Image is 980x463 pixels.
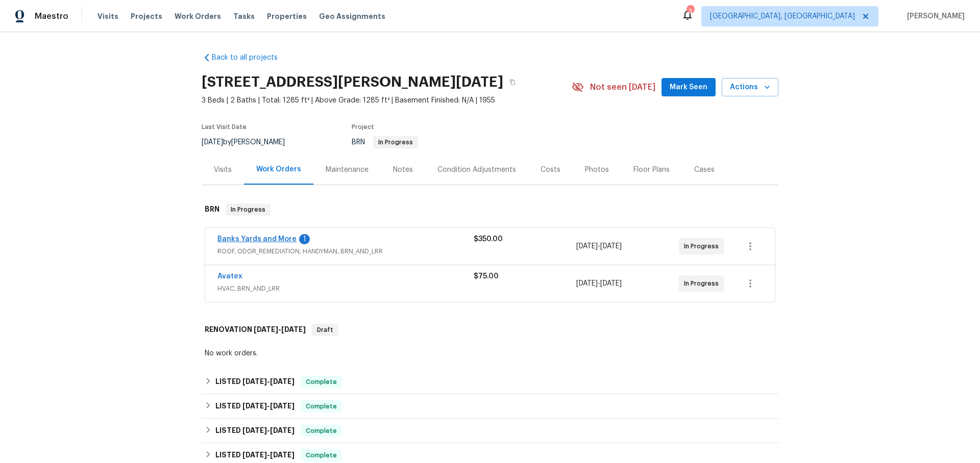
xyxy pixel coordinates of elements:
[217,273,242,280] a: Avatex
[694,165,715,175] div: Cases
[600,243,622,250] span: [DATE]
[326,165,369,175] div: Maintenance
[202,53,300,63] a: Back to all projects
[684,278,723,289] span: In Progress
[202,95,572,106] span: 3 Beds | 2 Baths | Total: 1285 ft² | Above Grade: 1285 ft² | Basement Finished: N/A | 1955
[670,81,707,94] span: Mark Seen
[270,427,295,434] span: [DATE]
[590,82,655,92] span: Not seen [DATE]
[175,11,221,21] span: Work Orders
[215,400,295,413] h6: LISTED
[722,78,778,97] button: Actions
[576,241,622,251] span: -
[202,77,503,87] h2: [STREET_ADDRESS][PERSON_NAME][DATE]
[242,402,267,409] span: [DATE]
[97,11,118,21] span: Visits
[202,314,778,346] div: RENOVATION [DATE]-[DATE]Draft
[242,451,267,458] span: [DATE]
[202,394,778,419] div: LISTED [DATE]-[DATE]Complete
[710,11,855,21] span: [GEOGRAPHIC_DATA], [GEOGRAPHIC_DATA]
[270,378,295,385] span: [DATE]
[202,139,223,146] span: [DATE]
[202,370,778,394] div: LISTED [DATE]-[DATE]Complete
[313,325,337,335] span: Draft
[437,165,516,175] div: Condition Adjustments
[267,11,307,21] span: Properties
[217,284,474,294] span: HVAC, BRN_AND_LRR
[576,243,598,250] span: [DATE]
[281,326,306,333] span: [DATE]
[131,11,162,21] span: Projects
[256,164,301,174] div: Work Orders
[576,280,598,287] span: [DATE]
[302,450,341,460] span: Complete
[217,246,474,256] span: ROOF, ODOR_REMEDIATION, HANDYMAN, BRN_AND_LRR
[474,273,499,280] span: $75.00
[585,165,609,175] div: Photos
[202,419,778,443] div: LISTED [DATE]-[DATE]Complete
[205,203,219,216] h6: BRN
[205,324,306,336] h6: RENOVATION
[215,425,295,437] h6: LISTED
[227,204,269,215] span: In Progress
[302,426,341,436] span: Complete
[302,377,341,387] span: Complete
[254,326,306,333] span: -
[374,139,417,145] span: In Progress
[254,326,278,333] span: [DATE]
[214,165,232,175] div: Visits
[242,451,295,458] span: -
[633,165,670,175] div: Floor Plans
[205,348,775,358] div: No work orders.
[661,78,716,97] button: Mark Seen
[684,241,723,251] span: In Progress
[35,11,68,21] span: Maestro
[242,378,295,385] span: -
[600,280,622,287] span: [DATE]
[352,124,374,130] span: Project
[242,427,295,434] span: -
[474,236,503,243] span: $350.00
[215,449,295,461] h6: LISTED
[202,136,297,148] div: by [PERSON_NAME]
[903,11,965,21] span: [PERSON_NAME]
[541,165,560,175] div: Costs
[215,376,295,388] h6: LISTED
[202,193,778,226] div: BRN In Progress
[242,402,295,409] span: -
[270,451,295,458] span: [DATE]
[352,139,418,146] span: BRN
[730,81,770,94] span: Actions
[302,401,341,411] span: Complete
[319,11,385,21] span: Geo Assignments
[299,234,310,244] div: 1
[393,165,413,175] div: Notes
[576,278,622,289] span: -
[233,13,255,20] span: Tasks
[202,124,247,130] span: Last Visit Date
[687,6,694,16] div: 3
[217,236,297,243] a: Banks Yards and More
[503,73,522,91] button: Copy Address
[242,378,267,385] span: [DATE]
[270,402,295,409] span: [DATE]
[242,427,267,434] span: [DATE]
